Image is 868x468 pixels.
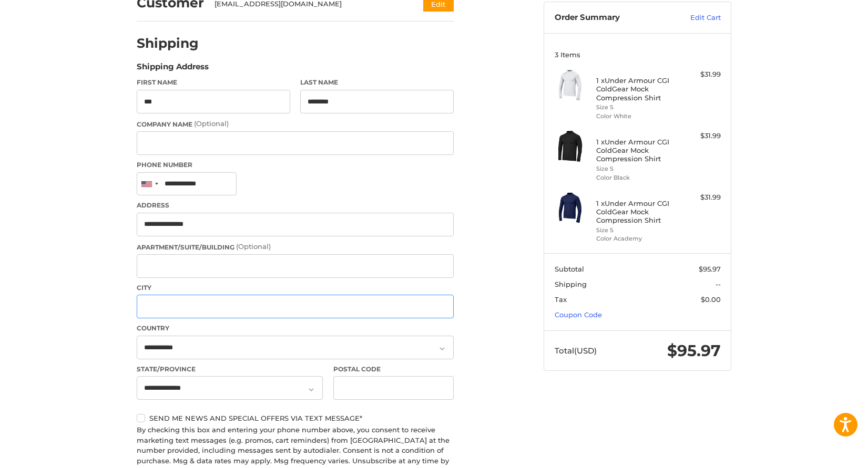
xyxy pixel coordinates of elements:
[596,164,677,173] li: Size S
[596,199,677,225] h4: 1 x Under Armour CGI ColdGear Mock Compression Shirt
[300,78,454,87] label: Last Name
[137,78,290,87] label: First Name
[555,280,587,288] span: Shipping
[667,341,721,360] span: $95.97
[555,295,567,304] span: Tax
[596,103,677,112] li: Size S
[555,310,602,319] a: Coupon Code
[679,131,721,141] div: $31.99
[679,69,721,80] div: $31.99
[137,365,323,374] label: State/Province
[137,242,454,252] label: Apartment/Suite/Building
[716,280,721,288] span: --
[596,234,677,243] li: Color Academy
[699,265,721,273] span: $95.97
[679,192,721,203] div: $31.99
[137,173,161,195] div: United States: +1
[596,138,677,163] h4: 1 x Under Armour CGI ColdGear Mock Compression Shirt
[781,440,868,468] iframe: Google Customer Reviews
[137,283,454,293] label: City
[596,112,677,121] li: Color White
[137,160,454,170] label: Phone Number
[137,119,454,129] label: Company Name
[701,295,721,304] span: $0.00
[137,324,454,333] label: Country
[668,13,721,23] a: Edit Cart
[555,265,584,273] span: Subtotal
[596,76,677,102] h4: 1 x Under Armour CGI ColdGear Mock Compression Shirt
[236,242,271,251] small: (Optional)
[333,365,454,374] label: Postal Code
[137,414,454,422] label: Send me news and special offers via text message*
[137,201,454,210] label: Address
[137,35,199,51] h2: Shipping
[137,61,209,78] legend: Shipping Address
[555,13,668,23] h3: Order Summary
[596,226,677,235] li: Size S
[194,119,229,128] small: (Optional)
[555,50,721,59] h3: 3 Items
[596,173,677,182] li: Color Black
[555,346,597,356] span: Total (USD)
